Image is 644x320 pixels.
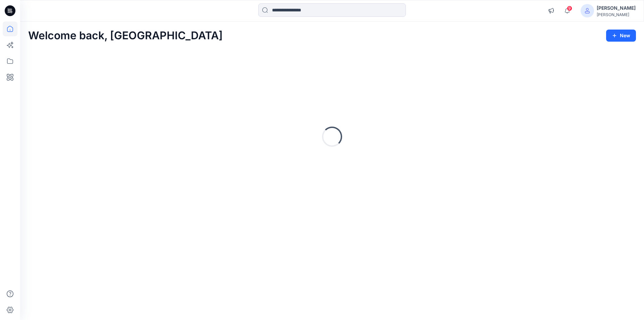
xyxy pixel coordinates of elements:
[28,30,223,42] h2: Welcome back, [GEOGRAPHIC_DATA]
[597,12,636,17] div: [PERSON_NAME]
[585,8,590,13] svg: avatar
[567,6,572,11] span: 9
[597,4,636,12] div: [PERSON_NAME]
[606,30,636,42] button: New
